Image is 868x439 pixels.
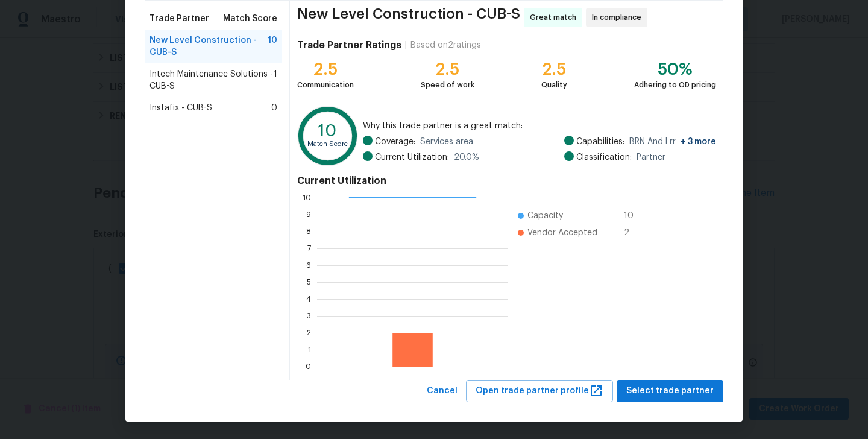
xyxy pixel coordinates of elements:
button: Cancel [422,380,462,402]
text: 10 [303,194,311,201]
span: Intech Maintenance Solutions - CUB-S [149,68,274,92]
span: New Level Construction - CUB-S [149,34,268,58]
text: 1 [308,346,311,353]
div: Speed of work [421,79,474,91]
div: Quality [541,79,567,91]
h4: Trade Partner Ratings [297,39,401,51]
span: 10 [268,34,277,58]
div: | [401,39,410,51]
div: 2.5 [541,63,567,75]
text: 0 [306,363,311,370]
span: Vendor Accepted [527,227,597,239]
span: Instafix - CUB-S [149,102,212,114]
span: Services area [420,136,473,148]
span: Current Utilization: [375,151,449,163]
span: Coverage: [375,136,415,148]
span: New Level Construction - CUB-S [297,8,520,27]
span: 0 [271,102,277,114]
span: 1 [274,68,277,92]
span: 20.0 % [454,151,479,163]
span: Great match [530,11,581,24]
span: Partner [637,151,665,163]
h4: Current Utilization [297,175,716,187]
span: Capabilities: [576,136,624,148]
text: Match Score [307,141,348,147]
span: 2 [624,227,643,239]
div: Based on 2 ratings [410,39,481,51]
span: Trade Partner [149,13,209,25]
div: 2.5 [421,63,474,75]
span: Why this trade partner is a great match: [363,120,716,132]
div: Communication [297,79,354,91]
text: 8 [306,228,311,235]
text: 9 [306,211,311,218]
span: BRN And Lrr [629,136,716,148]
span: + 3 more [681,137,716,146]
span: 10 [624,210,643,222]
text: 6 [306,262,311,269]
span: Select trade partner [626,384,714,399]
button: Select trade partner [617,380,723,402]
text: 5 [307,279,311,286]
text: 4 [306,295,311,303]
button: Open trade partner profile [466,380,613,402]
span: Cancel [427,384,458,399]
text: 2 [307,329,311,336]
span: In compliance [592,11,646,24]
text: 10 [318,122,337,139]
div: 50% [634,63,716,75]
text: 3 [307,312,311,320]
div: Adhering to OD pricing [634,79,716,91]
span: Match Score [223,13,277,25]
span: Capacity [527,210,563,222]
span: Open trade partner profile [476,384,603,399]
div: 2.5 [297,63,354,75]
text: 7 [307,245,311,252]
span: Classification: [576,151,632,163]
